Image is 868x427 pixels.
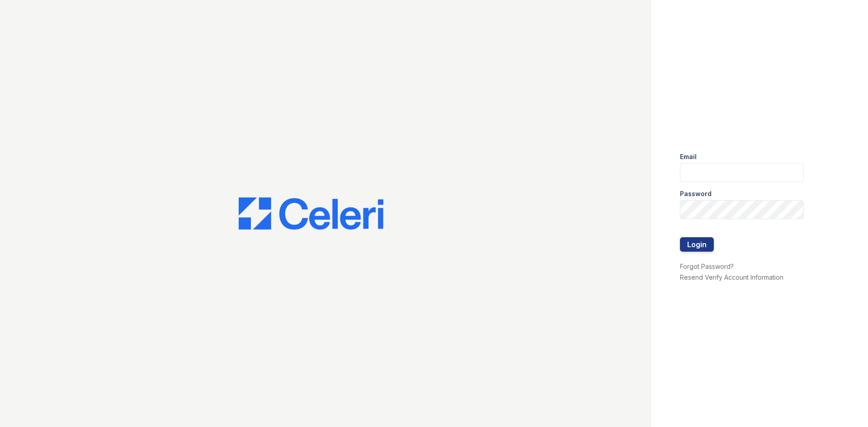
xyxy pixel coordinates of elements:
[239,197,383,230] img: CE_Logo_Blue-a8612792a0a2168367f1c8372b55b34899dd931a85d93a1a3d3e32e68fde9ad4.png
[680,263,734,270] a: Forgot Password?
[680,189,712,198] label: Password
[680,152,697,161] label: Email
[680,237,714,252] button: Login
[680,273,783,281] a: Resend Verify Account Information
